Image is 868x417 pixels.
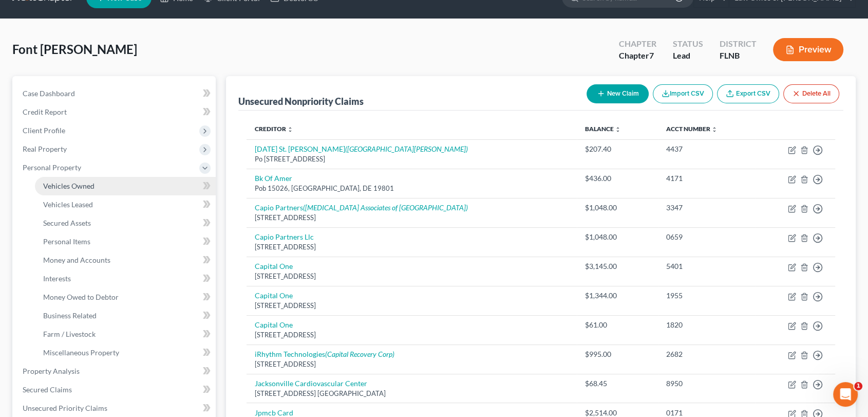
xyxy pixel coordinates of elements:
[35,288,216,306] a: Money Owed to Debtor
[23,89,75,98] span: Case Dashboard
[720,38,757,50] div: District
[35,343,216,362] a: Miscellaneous Property
[585,232,650,242] div: $1,048.00
[585,378,650,389] div: $68.45
[255,271,569,281] div: [STREET_ADDRESS]
[585,261,650,271] div: $3,145.00
[783,84,839,103] button: Delete All
[585,349,650,359] div: $995.00
[619,38,656,50] div: Chapter
[666,261,747,271] div: 5401
[255,379,367,388] a: Jacksonville Cardiovascular Center
[255,350,394,358] a: iRhythm Technologies(Capital Recovery Corp)
[585,173,650,184] div: $436.00
[23,367,80,375] span: Property Analysis
[773,38,843,61] button: Preview
[35,214,216,232] a: Secured Assets
[23,126,65,135] span: Client Profile
[43,348,119,357] span: Miscellaneous Property
[43,200,93,209] span: Vehicles Leased
[615,126,621,133] i: unfold_more
[43,256,110,264] span: Money and Accounts
[666,291,747,301] div: 1955
[255,184,569,193] div: Pob 15026, [GEOGRAPHIC_DATA], DE 19801
[255,154,569,164] div: Po [STREET_ADDRESS]
[255,291,293,300] a: Capital One
[619,50,656,62] div: Chapter
[587,84,649,103] button: New Claim
[666,203,747,213] div: 3347
[35,269,216,288] a: Interests
[35,325,216,343] a: Farm / Livestock
[325,350,394,358] i: (Capital Recovery Corp)
[585,144,650,154] div: $207.40
[35,306,216,325] a: Business Related
[720,50,757,62] div: FLNB
[666,173,747,184] div: 4171
[35,195,216,214] a: Vehicles Leased
[255,330,569,340] div: [STREET_ADDRESS]
[43,311,97,320] span: Business Related
[255,389,569,398] div: [STREET_ADDRESS] [GEOGRAPHIC_DATA]
[43,293,119,301] span: Money Owed to Debtor
[255,408,293,417] a: Jpmcb Card
[43,330,96,338] span: Farm / Livestock
[653,84,713,103] button: Import CSV
[23,385,72,394] span: Secured Claims
[854,382,862,390] span: 1
[585,291,650,301] div: $1,344.00
[255,203,468,212] a: Capio Partners([MEDICAL_DATA] Associates of [GEOGRAPHIC_DATA])
[23,107,67,116] span: Credit Report
[255,262,293,270] a: Capital One
[43,182,95,190] span: Vehicles Owned
[23,144,67,153] span: Real Property
[666,378,747,389] div: 8950
[14,380,216,399] a: Secured Claims
[673,50,703,62] div: Lead
[585,125,621,133] a: Balance unfold_more
[303,203,468,212] i: ([MEDICAL_DATA] Associates of [GEOGRAPHIC_DATA])
[649,50,654,60] span: 7
[255,232,314,241] a: Capio Partners Llc
[23,404,107,412] span: Unsecured Priority Claims
[287,126,293,133] i: unfold_more
[35,177,216,195] a: Vehicles Owned
[717,84,779,103] a: Export CSV
[585,203,650,213] div: $1,048.00
[35,251,216,269] a: Money and Accounts
[666,125,718,133] a: Acct Number unfold_more
[238,95,364,107] div: Unsecured Nonpriority Claims
[43,237,90,246] span: Personal Items
[43,219,91,227] span: Secured Assets
[255,242,569,252] div: [STREET_ADDRESS]
[666,144,747,154] div: 4437
[345,144,468,153] i: ([GEOGRAPHIC_DATA][PERSON_NAME])
[14,84,216,103] a: Case Dashboard
[12,42,137,57] span: Font [PERSON_NAME]
[666,349,747,359] div: 2682
[711,126,718,133] i: unfold_more
[35,232,216,251] a: Personal Items
[14,103,216,121] a: Credit Report
[255,359,569,369] div: [STREET_ADDRESS]
[255,174,292,183] a: Bk Of Amer
[585,320,650,330] div: $61.00
[255,125,293,133] a: Creditor unfold_more
[255,320,293,329] a: Capital One
[255,213,569,223] div: [STREET_ADDRESS]
[673,38,703,50] div: Status
[666,232,747,242] div: 0659
[255,301,569,311] div: [STREET_ADDRESS]
[14,362,216,380] a: Property Analysis
[666,320,747,330] div: 1820
[255,144,468,153] a: [DATE] St. [PERSON_NAME]([GEOGRAPHIC_DATA][PERSON_NAME])
[833,382,858,407] iframe: Intercom live chat
[43,274,71,283] span: Interests
[23,163,81,172] span: Personal Property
